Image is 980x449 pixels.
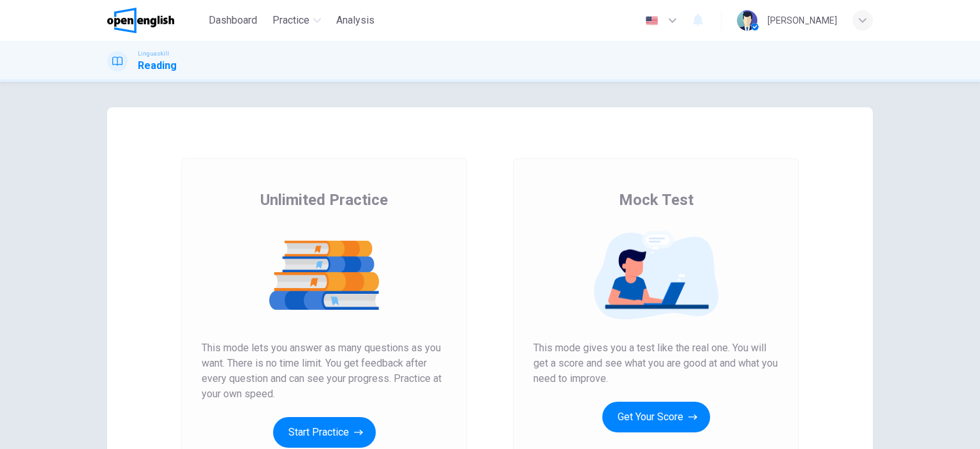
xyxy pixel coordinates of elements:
button: Get Your Score [602,402,710,432]
span: This mode gives you a test like the real one. You will get a score and see what you are good at a... [533,340,778,386]
span: Linguaskill [138,49,169,58]
img: Profile picture [737,10,757,31]
button: Dashboard [204,9,262,32]
a: OpenEnglish logo [107,8,204,33]
span: This mode lets you answer as many questions as you want. There is no time limit. You get feedback... [202,340,447,402]
button: Start Practice [273,417,376,448]
h1: Reading [138,58,177,73]
button: Practice [267,9,326,32]
span: Unlimited Practice [260,190,388,210]
div: [PERSON_NAME] [768,13,837,28]
img: en [644,16,660,26]
img: OpenEnglish logo [107,8,174,33]
button: Analysis [331,9,380,32]
span: Dashboard [209,13,257,28]
span: Mock Test [619,190,694,210]
span: Analysis [336,13,375,28]
span: Practice [272,13,309,28]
